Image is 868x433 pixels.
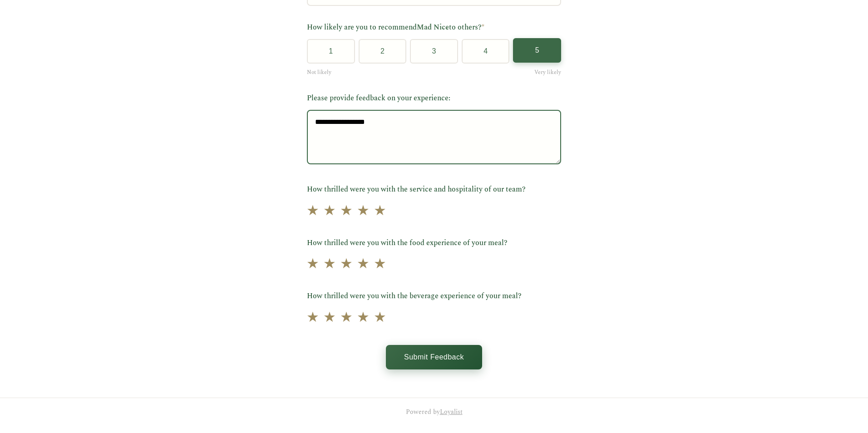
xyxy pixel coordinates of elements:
[323,253,336,276] span: ★
[386,345,482,369] button: Submit Feedback
[307,93,561,104] label: Please provide feedback on your experience:
[307,184,561,196] label: How thrilled were you with the service and hospitality of our team?
[340,253,353,276] span: ★
[417,22,449,33] span: Mad Nice
[323,200,336,222] span: ★
[513,38,561,63] button: 5
[306,253,319,276] span: ★
[357,306,370,329] span: ★
[340,200,353,222] span: ★
[307,290,561,302] label: How thrilled were you with the beverage experience of your meal?
[306,200,319,222] span: ★
[410,39,458,64] button: 3
[374,306,386,329] span: ★
[307,68,331,77] span: Not likely
[357,200,370,222] span: ★
[374,253,386,276] span: ★
[357,253,370,276] span: ★
[534,68,561,77] span: Very likely
[307,22,561,34] label: How likely are you to recommend to others?
[440,407,463,417] a: Loyalist
[359,39,407,64] button: 2
[462,39,510,64] button: 4
[306,306,319,329] span: ★
[340,306,353,329] span: ★
[307,39,355,64] button: 1
[307,237,561,249] label: How thrilled were you with the food experience of your meal?
[374,200,386,222] span: ★
[323,306,336,329] span: ★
